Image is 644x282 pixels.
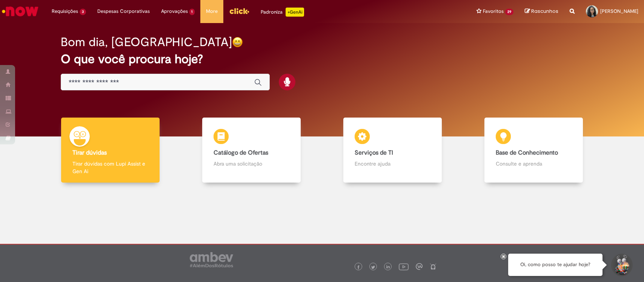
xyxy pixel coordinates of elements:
img: click_logo_yellow_360x200.png [229,5,249,17]
span: Despesas Corporativas [97,8,150,15]
span: 1 [189,9,195,15]
b: Catálogo de Ofertas [214,149,268,156]
a: Base de Conhecimento Consulte e aprenda [463,118,604,183]
span: 29 [505,9,513,15]
a: Tirar dúvidas Tirar dúvidas com Lupi Assist e Gen Ai [40,118,181,183]
h2: O que você procura hoje? [61,53,583,66]
div: Oi, como posso te ajudar hoje? [508,254,603,276]
b: Tirar dúvidas [72,149,107,156]
img: logo_footer_linkedin.png [386,265,390,270]
a: Rascunhos [525,8,558,15]
span: [PERSON_NAME] [600,8,638,14]
p: Tirar dúvidas com Lupi Assist e Gen Ai [72,160,148,175]
img: logo_footer_workplace.png [416,263,423,270]
b: Base de Conhecimento [496,149,558,156]
img: logo_footer_youtube.png [399,262,409,271]
span: More [206,8,218,15]
p: +GenAi [286,8,304,17]
img: logo_footer_naosei.png [430,263,437,270]
a: Catálogo de Ofertas Abra uma solicitação [181,118,322,183]
img: ServiceNow [1,4,40,19]
span: Favoritos [483,8,504,15]
p: Encontre ajuda [355,160,430,167]
img: logo_footer_facebook.png [357,265,360,269]
h2: Bom dia, [GEOGRAPHIC_DATA] [61,36,232,49]
b: Serviços de TI [355,149,393,156]
p: Consulte e aprenda [496,160,572,167]
div: Padroniza [261,8,304,17]
img: logo_footer_ambev_rotulo_gray.png [190,252,233,267]
img: logo_footer_twitter.png [371,265,375,269]
button: Iniciar Conversa de Suporte [610,254,633,276]
span: 3 [80,9,86,15]
a: Serviços de TI Encontre ajuda [322,118,463,183]
span: Rascunhos [531,8,558,15]
img: happy-face.png [232,37,243,48]
span: Aprovações [161,8,188,15]
p: Abra uma solicitação [214,160,289,167]
span: Requisições [52,8,78,15]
